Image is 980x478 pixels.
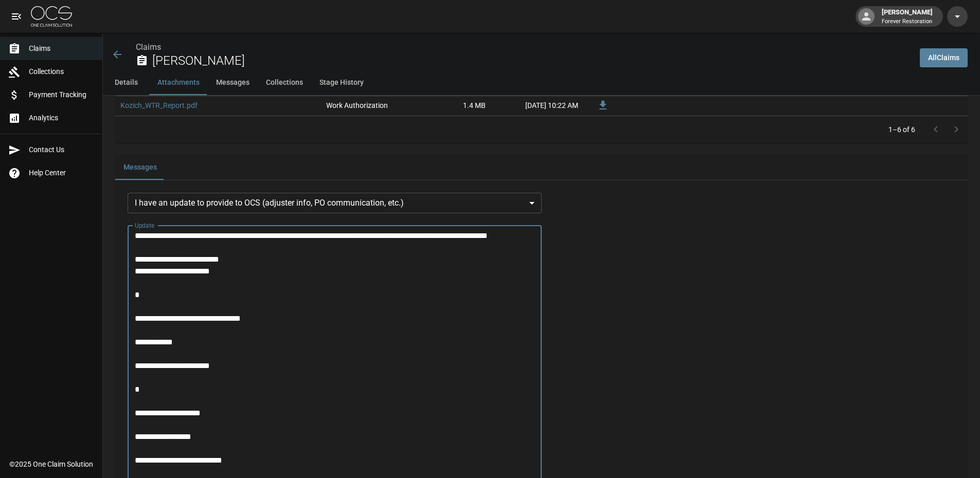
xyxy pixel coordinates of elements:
[29,144,94,155] span: Contact Us
[31,6,72,27] img: ocs-logo-white-transparent.png
[103,70,149,95] button: Details
[152,53,912,68] h2: [PERSON_NAME]
[920,48,968,67] a: AllClaims
[888,124,915,135] p: 1–6 of 6
[115,155,165,180] button: Messages
[491,96,583,116] div: [DATE] 10:22 AM
[9,459,93,469] div: © 2025 One Claim Solution
[414,96,491,116] div: 1.4 MB
[208,70,258,95] button: Messages
[103,70,980,95] div: anchor tabs
[29,113,94,123] span: Analytics
[136,42,161,52] a: Claims
[882,17,933,26] p: Forever Restoration
[878,7,937,26] div: [PERSON_NAME]
[115,155,968,180] div: related-list tabs
[29,89,94,100] span: Payment Tracking
[6,6,27,27] button: open drawer
[258,70,311,95] button: Collections
[120,100,198,111] a: Kozich_WTR_Report.pdf
[311,70,372,95] button: Stage History
[128,193,542,213] div: I have an update to provide to OCS (adjuster info, PO communication, etc.)
[149,70,208,95] button: Attachments
[29,66,94,77] span: Collections
[135,221,154,230] label: Update
[136,41,912,53] nav: breadcrumb
[29,168,94,178] span: Help Center
[29,43,94,54] span: Claims
[326,100,388,111] div: Work Authorization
